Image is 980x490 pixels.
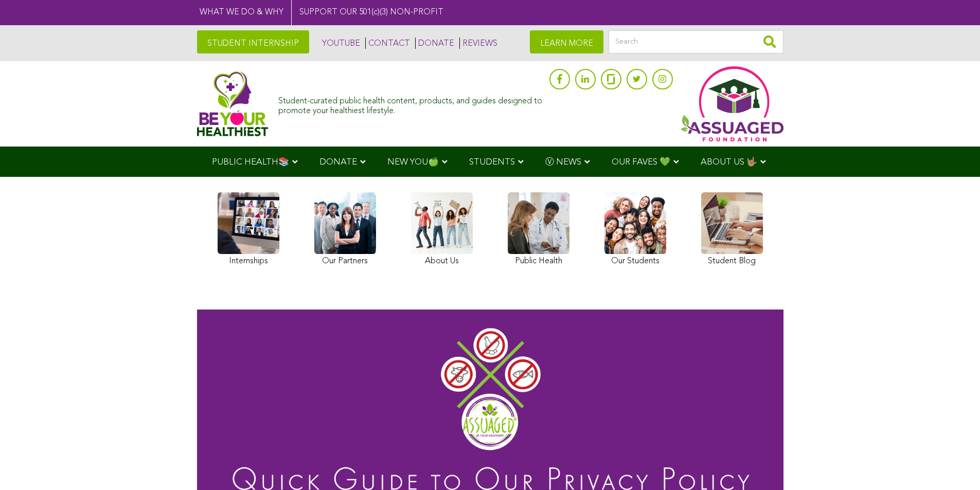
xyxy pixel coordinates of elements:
[609,30,783,53] input: Search
[197,71,269,136] img: Assuaged
[545,158,581,167] span: Ⓥ NEWS
[530,30,603,53] a: LEARN MORE
[387,158,439,167] span: NEW YOU🍏
[607,74,614,84] img: glassdoor
[415,38,454,49] a: DONATE
[212,158,289,167] span: PUBLIC HEALTH📚
[681,66,783,141] img: Assuaged App
[929,441,980,490] iframe: Chat Widget
[197,30,309,53] a: STUDENT INTERNSHIP
[701,158,757,167] span: ABOUT US 🤟🏽
[319,38,360,49] a: YOUTUBE
[459,38,497,49] a: REVIEWS
[197,147,783,177] div: Navigation Menu
[365,38,410,49] a: CONTACT
[319,158,357,167] span: DONATE
[278,92,544,116] div: Student-curated public health content, products, and guides designed to promote your healthiest l...
[612,158,670,167] span: OUR FAVES 💚
[469,158,515,167] span: STUDENTS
